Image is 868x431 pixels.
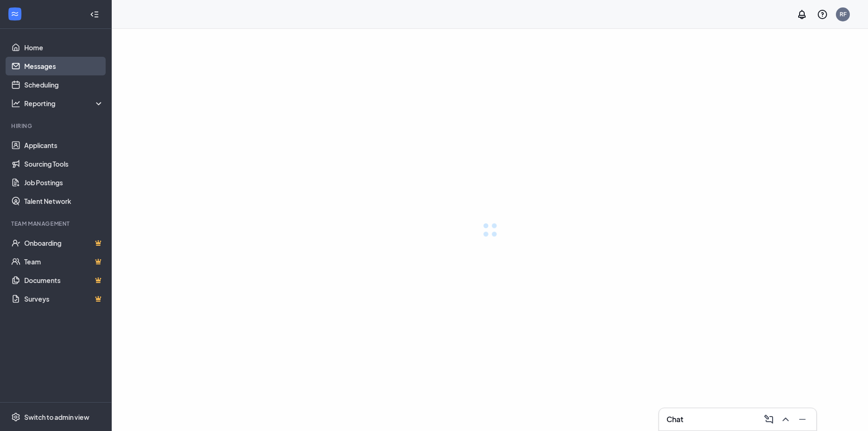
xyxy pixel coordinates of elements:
[24,136,104,155] a: Applicants
[24,192,104,210] a: Talent Network
[24,252,104,271] a: TeamCrown
[797,414,808,425] svg: Minimize
[24,99,104,108] div: Reporting
[666,414,683,424] h3: Chat
[817,9,828,20] svg: QuestionInfo
[794,412,809,427] button: Minimize
[24,38,104,57] a: Home
[11,122,102,130] div: Hiring
[760,412,775,427] button: ComposeMessage
[11,412,20,422] svg: Settings
[24,290,104,308] a: SurveysCrown
[796,9,807,20] svg: Notifications
[24,155,104,173] a: Sourcing Tools
[11,99,20,108] svg: Analysis
[24,412,89,422] div: Switch to admin view
[24,57,104,75] a: Messages
[24,234,104,252] a: OnboardingCrown
[840,10,847,18] div: RF
[10,9,20,19] svg: WorkstreamLogo
[780,414,791,425] svg: ChevronUp
[24,271,104,290] a: DocumentsCrown
[24,173,104,192] a: Job Postings
[11,220,102,228] div: Team Management
[777,412,792,427] button: ChevronUp
[24,75,104,94] a: Scheduling
[763,414,774,425] svg: ComposeMessage
[90,10,99,19] svg: Collapse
